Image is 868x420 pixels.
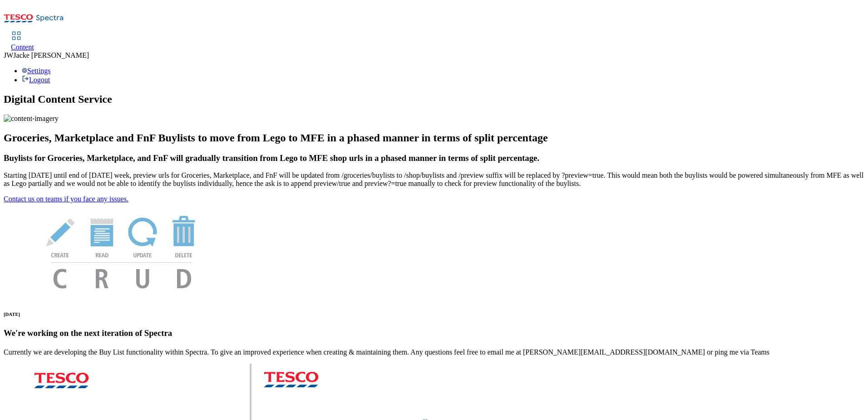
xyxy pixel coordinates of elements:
a: Content [11,32,34,51]
a: Settings [22,67,51,75]
img: News Image [4,203,240,298]
a: Logout [22,76,50,84]
h6: [DATE] [4,311,864,317]
span: Content [11,43,34,51]
img: content-imagery [4,115,59,123]
h3: We're working on the next iteration of Spectra [4,328,864,338]
p: Currently we are developing the Buy List functionality within Spectra. To give an improved experi... [4,348,864,356]
p: Starting [DATE] until end of [DATE] week, preview urls for Groceries, Marketplace, and FnF will b... [4,171,864,188]
a: Contact us on teams if you face any issues. [4,195,128,203]
h2: Groceries, Marketplace and FnF Buylists to move from Lego to MFE in a phased manner in terms of s... [4,132,864,144]
span: JW [4,51,13,59]
h3: Buylists for Groceries, Marketplace, and FnF will gradually transition from Lego to MFE shop urls... [4,153,864,163]
h1: Digital Content Service [4,93,864,105]
span: Jacke [PERSON_NAME] [13,51,89,59]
